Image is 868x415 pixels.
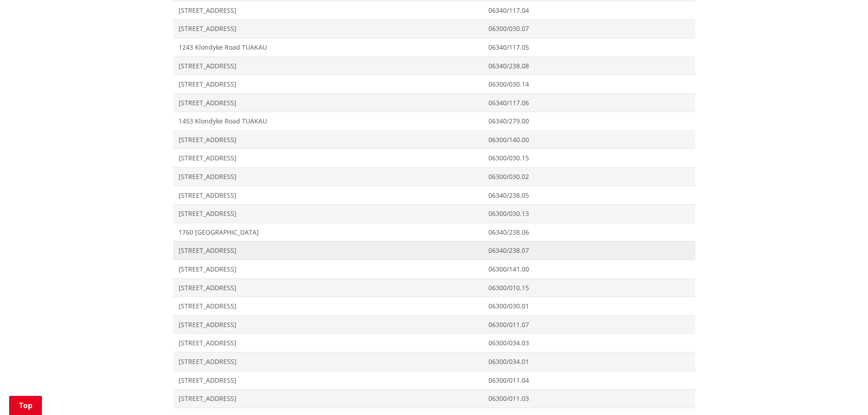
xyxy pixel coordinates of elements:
span: [STREET_ADDRESS] [179,320,478,329]
a: [STREET_ADDRESS] 06340/238.07 [173,241,695,260]
span: [STREET_ADDRESS] [179,6,478,15]
span: 06300/030.01 [488,302,689,311]
span: [STREET_ADDRESS] [179,338,478,348]
a: [STREET_ADDRESS] 06300/140.00 [173,130,695,149]
span: 06340/238.06 [488,228,689,237]
span: 06340/117.06 [488,98,689,108]
span: [STREET_ADDRESS] [179,24,478,33]
span: [STREET_ADDRESS] [179,394,478,403]
span: 06300/030.07 [488,24,689,33]
span: 06300/034.01 [488,357,689,366]
a: [STREET_ADDRESS] 06300/030.15 [173,149,695,168]
span: [STREET_ADDRESS] [179,154,478,163]
a: 1243 Klondyke Road TUAKAU 06340/117.05 [173,38,695,56]
a: [STREET_ADDRESS] 06300/030.13 [173,205,695,223]
a: [STREET_ADDRESS] 06340/238.05 [173,186,695,205]
a: [STREET_ADDRESS] 06340/117.04 [173,1,695,20]
span: 06300/140.00 [488,135,689,144]
span: 06300/141.00 [488,265,689,274]
a: [STREET_ADDRESS] 06300/030.07 [173,20,695,38]
iframe: Messenger Launcher [826,377,859,410]
span: 1243 Klondyke Road TUAKAU [179,43,478,52]
a: [STREET_ADDRESS] 06300/030.14 [173,75,695,94]
a: [STREET_ADDRESS] 06300/011.07 [173,315,695,334]
a: 1760 [GEOGRAPHIC_DATA] 06340/238.06 [173,223,695,241]
span: 06300/030.13 [488,209,689,218]
span: 06340/238.07 [488,246,689,255]
span: [STREET_ADDRESS] [179,172,478,181]
span: [STREET_ADDRESS] [179,265,478,274]
a: [STREET_ADDRESS] 06300/010.15 [173,278,695,297]
span: 06340/279.00 [488,117,689,126]
a: 1453 Klondyke Road TUAKAU 06340/279.00 [173,112,695,131]
span: 06340/117.04 [488,6,689,15]
span: 06340/117.05 [488,43,689,52]
a: [STREET_ADDRESS] 06300/030.02 [173,168,695,186]
a: [STREET_ADDRESS] 06300/011.04 [173,371,695,389]
span: 06300/011.03 [488,394,689,403]
a: [STREET_ADDRESS] 06300/034.01 [173,353,695,371]
span: [STREET_ADDRESS] [179,357,478,366]
a: [STREET_ADDRESS] 06300/034.03 [173,334,695,353]
span: 06300/010.15 [488,283,689,292]
a: [STREET_ADDRESS] 06340/238.08 [173,56,695,75]
span: [STREET_ADDRESS] [179,209,478,218]
span: 06300/030.15 [488,154,689,163]
span: 06340/238.08 [488,61,689,71]
span: 06300/030.14 [488,80,689,89]
span: [STREET_ADDRESS] [179,98,478,108]
span: [STREET_ADDRESS] [179,61,478,71]
a: [STREET_ADDRESS] 06300/011.03 [173,389,695,408]
span: 06300/011.04 [488,376,689,385]
a: [STREET_ADDRESS] 06300/141.00 [173,260,695,279]
span: [STREET_ADDRESS] [179,283,478,292]
a: [STREET_ADDRESS] 06300/030.01 [173,297,695,316]
span: [STREET_ADDRESS] [179,302,478,311]
span: [STREET_ADDRESS] [179,135,478,144]
span: [STREET_ADDRESS] [179,80,478,89]
span: [STREET_ADDRESS] [179,191,478,200]
span: 06340/238.05 [488,191,689,200]
a: [STREET_ADDRESS] 06340/117.06 [173,93,695,112]
span: 06300/030.02 [488,172,689,181]
span: 06300/011.07 [488,320,689,329]
a: Top [9,396,42,415]
span: 1760 [GEOGRAPHIC_DATA] [179,228,478,237]
span: 06300/034.03 [488,338,689,348]
span: [STREET_ADDRESS] [179,376,478,385]
span: [STREET_ADDRESS] [179,246,478,255]
span: 1453 Klondyke Road TUAKAU [179,117,478,126]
